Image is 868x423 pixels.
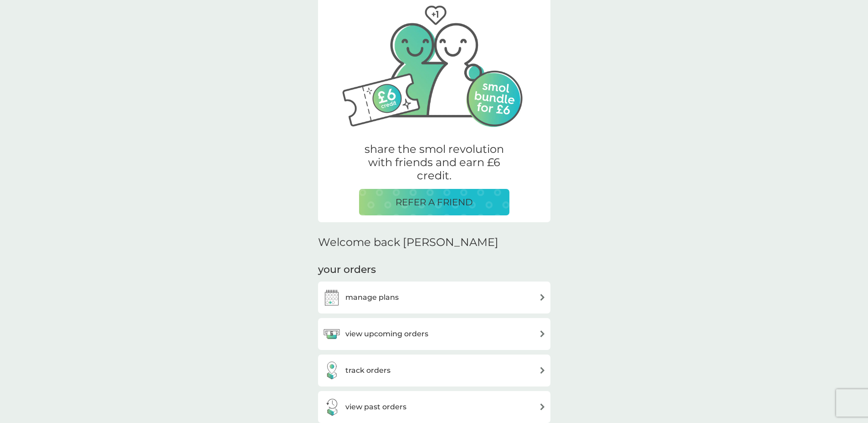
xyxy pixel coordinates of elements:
[359,189,509,215] button: REFER A FRIEND
[318,236,498,249] h2: Welcome back [PERSON_NAME]
[318,263,376,277] h3: your orders
[345,365,390,376] h3: track orders
[395,195,473,209] p: REFER A FRIEND
[359,143,509,182] p: share the smol revolution with friends and earn £6 credit.
[345,328,428,340] h3: view upcoming orders
[539,403,546,410] img: arrow right
[539,367,546,374] img: arrow right
[345,292,399,303] h3: manage plans
[345,401,406,413] h3: view past orders
[539,294,546,301] img: arrow right
[539,330,546,337] img: arrow right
